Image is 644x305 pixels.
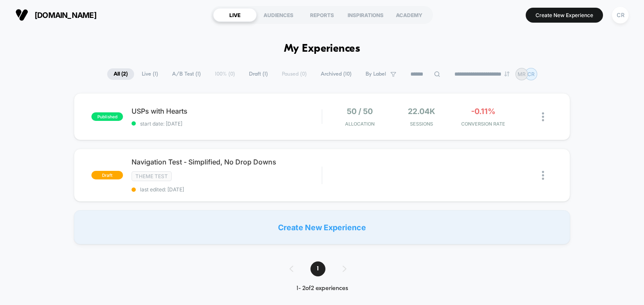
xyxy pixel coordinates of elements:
[310,261,325,276] span: 1
[347,107,373,116] span: 50 / 50
[35,11,97,20] span: [DOMAIN_NAME]
[213,8,257,22] div: LIVE
[132,171,172,181] span: Theme Test
[132,107,322,115] span: USPs with Hearts
[504,71,509,76] img: end
[392,121,450,127] span: Sessions
[91,171,123,179] span: draft
[243,68,274,80] span: Draft ( 1 )
[166,68,207,80] span: A/B Test ( 1 )
[135,68,164,80] span: Live ( 1 )
[300,8,344,22] div: REPORTS
[542,112,544,121] img: close
[15,9,28,21] img: Visually logo
[107,68,134,80] span: All ( 2 )
[609,6,631,24] button: CR
[91,112,123,121] span: published
[408,107,435,116] span: 22.04k
[257,8,300,22] div: AUDIENCES
[132,158,322,166] span: Navigation Test - Simplified, No Drop Downs
[13,8,99,22] button: [DOMAIN_NAME]
[281,285,363,292] div: 1 - 2 of 2 experiences
[527,71,535,77] p: CR
[471,107,495,116] span: -0.11%
[345,121,375,127] span: Allocation
[366,71,386,77] span: By Label
[344,8,387,22] div: INSPIRATIONS
[454,121,512,127] span: CONVERSION RATE
[526,8,603,23] button: Create New Experience
[387,8,431,22] div: ACADEMY
[132,186,322,193] span: last edited: [DATE]
[612,7,629,23] div: CR
[74,210,570,244] div: Create New Experience
[284,43,360,55] h1: My Experiences
[518,71,526,77] p: MR
[132,120,322,127] span: start date: [DATE]
[314,68,358,80] span: Archived ( 10 )
[542,171,544,180] img: close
